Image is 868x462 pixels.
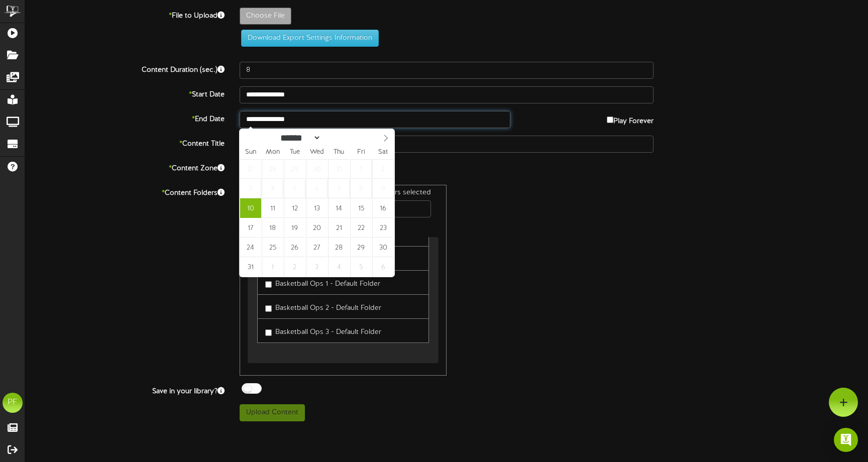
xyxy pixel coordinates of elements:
[372,257,394,277] span: September 6, 2025
[350,198,372,218] span: August 15, 2025
[262,149,284,156] span: Mon
[18,383,232,397] label: Save in your library?
[328,218,350,238] span: August 21, 2025
[18,111,232,125] label: End Date
[284,159,305,179] span: July 29, 2025
[321,133,357,143] input: Year
[18,86,232,100] label: Start Date
[262,179,283,198] span: August 4, 2025
[607,117,613,123] input: Play Forever
[240,198,261,218] span: August 10, 2025
[265,276,380,289] label: Basketball Ops 1 - Default Folder
[284,149,306,156] span: Tue
[236,34,379,42] a: Download Export Settings Information
[262,218,283,238] span: August 18, 2025
[350,238,372,257] span: August 29, 2025
[262,198,283,218] span: August 11, 2025
[372,149,394,156] span: Sat
[328,179,350,198] span: August 7, 2025
[306,149,328,156] span: Wed
[240,218,261,238] span: August 17, 2025
[350,179,372,198] span: August 8, 2025
[240,179,261,198] span: August 3, 2025
[372,198,394,218] span: August 16, 2025
[350,159,372,179] span: August 1, 2025
[372,159,394,179] span: August 2, 2025
[306,159,328,179] span: July 30, 2025
[240,238,261,257] span: August 24, 2025
[262,257,283,277] span: September 1, 2025
[284,218,305,238] span: August 19, 2025
[350,257,372,277] span: September 5, 2025
[328,238,350,257] span: August 28, 2025
[240,404,305,421] button: Upload Content
[306,198,328,218] span: August 13, 2025
[265,329,272,336] input: Basketball Ops 3 - Default Folder
[372,238,394,257] span: August 30, 2025
[284,257,305,277] span: September 2, 2025
[328,198,350,218] span: August 14, 2025
[262,159,283,179] span: July 28, 2025
[372,218,394,238] span: August 23, 2025
[265,300,381,313] label: Basketball Ops 2 - Default Folder
[3,393,23,413] div: PF
[18,136,232,149] label: Content Title
[372,179,394,198] span: August 9, 2025
[306,238,328,257] span: August 27, 2025
[240,159,261,179] span: July 27, 2025
[241,30,379,47] button: Download Export Settings Information
[284,198,305,218] span: August 12, 2025
[284,238,305,257] span: August 26, 2025
[350,218,372,238] span: August 22, 2025
[265,305,272,312] input: Basketball Ops 2 - Default Folder
[240,257,261,277] span: August 31, 2025
[240,136,654,153] input: Title of this Content
[18,62,232,75] label: Content Duration (sec.)
[834,428,858,452] div: Open Intercom Messenger
[350,149,372,156] span: Fri
[262,238,283,257] span: August 25, 2025
[18,185,232,198] label: Content Folders
[607,111,654,127] label: Play Forever
[306,179,328,198] span: August 6, 2025
[328,159,350,179] span: July 31, 2025
[265,281,272,288] input: Basketball Ops 1 - Default Folder
[306,218,328,238] span: August 20, 2025
[240,149,262,156] span: Sun
[284,179,305,198] span: August 5, 2025
[328,257,350,277] span: September 4, 2025
[18,160,232,174] label: Content Zone
[265,324,381,337] label: Basketball Ops 3 - Default Folder
[328,149,350,156] span: Thu
[306,257,328,277] span: September 3, 2025
[18,8,232,21] label: File to Upload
